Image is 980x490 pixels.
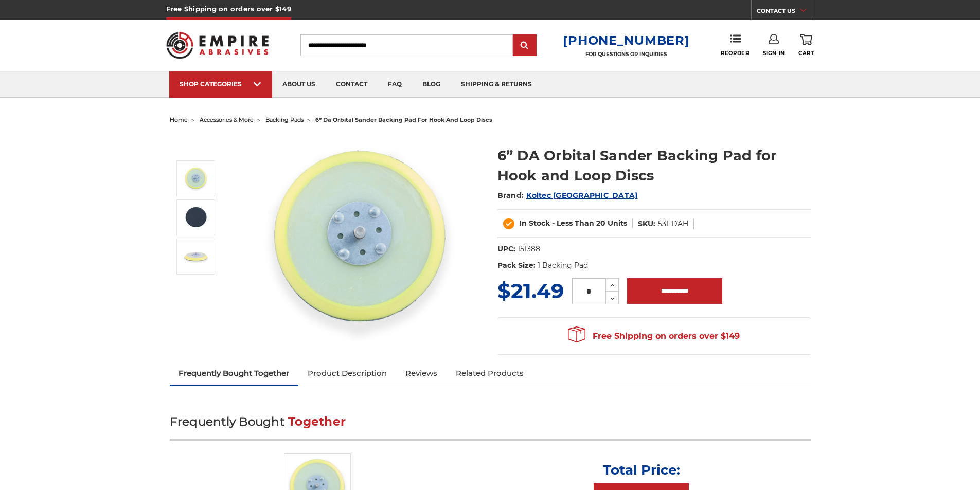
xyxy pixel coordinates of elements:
[200,116,254,123] a: accessories & more
[378,71,412,98] a: faq
[798,34,814,57] a: Cart
[396,362,447,385] a: Reviews
[170,116,188,123] a: home
[563,51,689,58] p: FOR QUESTIONS OR INQUIRIES
[272,71,326,98] a: about us
[721,50,749,57] span: Reorder
[183,166,209,191] img: 6” DA Orbital Sander Backing Pad for Hook and Loop Discs
[757,5,814,20] a: CONTACT US
[298,362,396,385] a: Product Description
[265,116,304,123] a: backing pads
[526,191,637,200] a: Koltec [GEOGRAPHIC_DATA]
[603,462,680,478] p: Total Price:
[608,219,627,228] span: Units
[519,219,550,228] span: In Stock
[170,362,299,385] a: Frequently Bought Together
[568,326,740,347] span: Free Shipping on orders over $149
[183,244,209,269] img: 6” DA Orbital Sander Backing Pad for Hook and Loop Discs
[721,34,749,56] a: Reorder
[497,191,524,200] span: Brand:
[166,25,269,65] img: Empire Abrasives
[514,35,535,56] input: Submit
[497,278,564,303] span: $21.49
[497,260,536,271] dt: Pack Size:
[412,71,451,98] a: blog
[326,71,378,98] a: contact
[538,260,588,271] dd: 1 Backing Pad
[596,219,605,228] span: 20
[288,414,346,429] span: Together
[497,146,811,186] h1: 6” DA Orbital Sander Backing Pad for Hook and Loop Discs
[497,244,515,255] dt: UPC:
[552,219,594,228] span: - Less Than
[451,71,542,98] a: shipping & returns
[658,219,688,229] dd: 531-DAH
[563,33,689,48] a: [PHONE_NUMBER]
[258,135,464,340] img: 6” DA Orbital Sander Backing Pad for Hook and Loop Discs
[315,116,492,123] span: 6” da orbital sander backing pad for hook and loop discs
[170,414,284,429] span: Frequently Bought
[180,80,262,88] div: SHOP CATEGORIES
[447,362,533,385] a: Related Products
[183,205,209,230] img: 6” DA Orbital Sander Backing Pad for Hook and Loop Discs
[798,50,814,57] span: Cart
[638,219,655,229] dt: SKU:
[763,50,785,57] span: Sign In
[518,244,540,255] dd: 151388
